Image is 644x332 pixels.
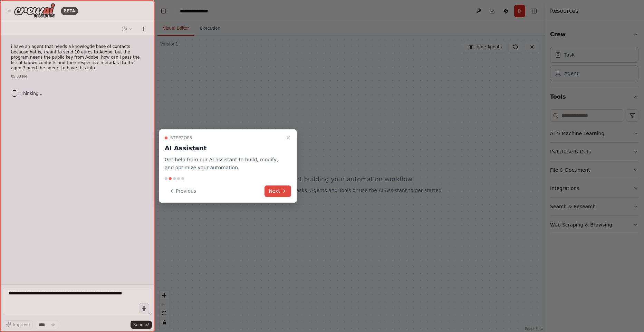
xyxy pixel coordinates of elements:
button: Close walkthrough [284,134,292,142]
span: Step 2 of 5 [170,135,192,141]
button: Previous [165,185,200,197]
button: Next [265,185,291,197]
button: Hide left sidebar [159,6,169,16]
p: Get help from our AI assistant to build, modify, and optimize your automation. [165,156,283,172]
h3: AI Assistant [165,143,283,153]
